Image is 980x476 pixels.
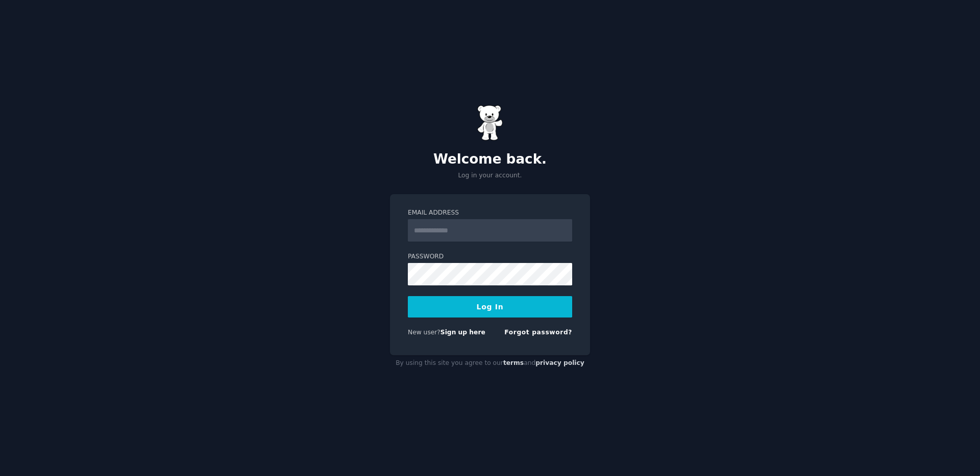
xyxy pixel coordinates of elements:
div: By using this site you agree to our and [390,355,590,372]
label: Email Address [408,208,572,218]
img: Gummy Bear [477,105,503,141]
h2: Welcome back. [390,151,590,168]
p: Log in your account. [390,171,590,180]
label: Password [408,252,572,261]
a: Sign up here [440,329,485,336]
a: Forgot password? [504,329,572,336]
a: terms [503,359,524,366]
a: privacy policy [535,359,584,366]
button: Log In [408,296,572,318]
span: New user? [408,329,440,336]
